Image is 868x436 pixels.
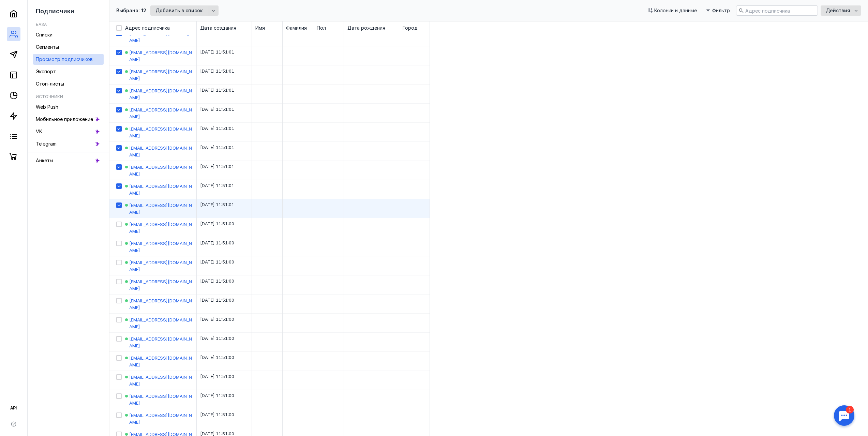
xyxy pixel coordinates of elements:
span: Списки [36,32,53,37]
span: [EMAIL_ADDRESS][DOMAIN_NAME] [129,164,192,177]
span: [DATE] 11:51:00 [200,335,234,341]
a: VK [33,126,104,137]
a: [EMAIL_ADDRESS][DOMAIN_NAME] [129,393,193,406]
span: [DATE] 11:51:00 [200,316,234,322]
span: Web Push [36,104,58,110]
span: [DATE] 11:51:01 [200,49,234,55]
span: Фамилия [286,25,307,31]
a: [EMAIL_ADDRESS][DOMAIN_NAME] [129,125,193,139]
span: [EMAIL_ADDRESS][DOMAIN_NAME] [129,202,192,215]
h5: База [36,22,47,27]
h5: Источники [36,94,63,99]
a: [EMAIL_ADDRESS][DOMAIN_NAME] [129,68,193,82]
span: Выбрано: 12 [116,7,146,14]
a: Сегменты [33,42,104,52]
a: [EMAIL_ADDRESS][DOMAIN_NAME] [129,278,193,292]
span: [EMAIL_ADDRESS][DOMAIN_NAME] [129,183,192,196]
span: [EMAIL_ADDRESS][DOMAIN_NAME] [129,393,192,406]
span: [DATE] 11:51:00 [200,374,234,379]
span: Действия [826,8,850,14]
a: [EMAIL_ADDRESS][DOMAIN_NAME] [129,106,193,120]
span: Сегменты [36,44,59,50]
button: Фильтр [703,5,733,16]
a: [EMAIL_ADDRESS][DOMAIN_NAME] [129,297,193,311]
a: [EMAIL_ADDRESS][DOMAIN_NAME] [129,412,193,425]
span: [DATE] 11:51:01 [200,183,234,188]
button: Колонки и данные [645,5,700,16]
span: [DATE] 11:51:01 [200,68,234,74]
span: [DATE] 11:51:00 [200,259,234,265]
a: [EMAIL_ADDRESS][DOMAIN_NAME] [129,183,193,196]
span: [DATE] 11:51:00 [200,393,234,398]
span: Мобильное приложение [36,116,93,122]
span: [EMAIL_ADDRESS][DOMAIN_NAME] [129,50,192,62]
span: [EMAIL_ADDRESS][DOMAIN_NAME] [129,336,192,348]
span: [EMAIL_ADDRESS][DOMAIN_NAME] [129,298,192,310]
span: Просмотр подписчиков [36,56,93,62]
a: Просмотр подписчиков [33,54,104,65]
span: [DATE] 11:51:01 [200,145,234,150]
span: [EMAIL_ADDRESS][DOMAIN_NAME] [129,145,192,157]
span: [EMAIL_ADDRESS][DOMAIN_NAME] [129,126,192,138]
span: [DATE] 11:51:01 [200,106,234,112]
a: [EMAIL_ADDRESS][DOMAIN_NAME] [129,355,193,368]
span: VK [36,129,42,134]
span: [EMAIL_ADDRESS][DOMAIN_NAME] [129,317,192,329]
span: [EMAIL_ADDRESS][DOMAIN_NAME] [129,355,192,367]
a: Telegram [33,138,104,149]
a: [EMAIL_ADDRESS][DOMAIN_NAME] [129,202,193,215]
span: Добавить в список [155,8,203,14]
a: [EMAIL_ADDRESS][DOMAIN_NAME] [129,30,193,44]
span: [DATE] 11:51:01 [200,125,234,131]
a: [EMAIL_ADDRESS][DOMAIN_NAME] [129,240,193,254]
span: Колонки и данные [654,8,697,14]
a: [EMAIL_ADDRESS][DOMAIN_NAME] [129,87,193,101]
div: 1 [15,4,23,12]
span: [EMAIL_ADDRESS][DOMAIN_NAME] [129,279,192,291]
span: Город [403,25,418,31]
span: [EMAIL_ADDRESS][DOMAIN_NAME] [129,222,192,234]
span: Имя [255,25,265,31]
span: Фильтр [712,8,730,14]
a: [EMAIL_ADDRESS][DOMAIN_NAME] [129,259,193,273]
span: [DATE] 11:51:00 [200,221,234,226]
span: Дата рождения [347,25,385,31]
span: Дата создания [200,25,236,31]
span: Стоп-листы [36,81,64,87]
span: [DATE] 11:51:01 [200,202,234,207]
span: [DATE] 11:51:00 [200,355,234,360]
span: [DATE] 11:51:01 [200,87,234,93]
span: Адрес подписчика [125,25,170,31]
span: [EMAIL_ADDRESS][DOMAIN_NAME] [129,241,192,253]
span: Telegram [36,141,57,147]
a: Анкеты [33,155,104,166]
a: Экспорт [33,66,104,77]
a: Списки [33,29,104,40]
a: [EMAIL_ADDRESS][DOMAIN_NAME] [129,221,193,235]
a: Стоп-листы [33,78,104,89]
span: [DATE] 11:51:00 [200,412,234,417]
span: Анкеты [36,157,53,163]
span: Пол [317,25,326,31]
span: [EMAIL_ADDRESS][DOMAIN_NAME] [129,69,192,81]
span: [EMAIL_ADDRESS][DOMAIN_NAME] [129,260,192,272]
a: [EMAIL_ADDRESS][DOMAIN_NAME] [129,145,193,158]
a: [EMAIL_ADDRESS][DOMAIN_NAME] [129,316,193,330]
span: [DATE] 11:51:00 [200,240,234,245]
a: [EMAIL_ADDRESS][DOMAIN_NAME] [129,374,193,387]
span: [DATE] 11:51:00 [200,278,234,284]
span: [DATE] 11:51:01 [200,164,234,169]
input: Адрес подписчика [736,6,818,15]
span: [DATE] 11:51:00 [200,297,234,303]
span: [EMAIL_ADDRESS][DOMAIN_NAME] [129,107,192,119]
span: [EMAIL_ADDRESS][DOMAIN_NAME] [129,374,192,387]
a: Web Push [33,102,104,112]
span: [EMAIL_ADDRESS][DOMAIN_NAME] [129,412,192,425]
button: Добавить в список [150,5,208,16]
span: [EMAIL_ADDRESS][DOMAIN_NAME] [129,88,192,100]
span: Экспорт [36,69,56,74]
a: [EMAIL_ADDRESS][DOMAIN_NAME] [129,164,193,177]
button: Действия [821,5,861,16]
span: Подписчики [36,7,74,15]
a: [EMAIL_ADDRESS][DOMAIN_NAME] [129,335,193,349]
